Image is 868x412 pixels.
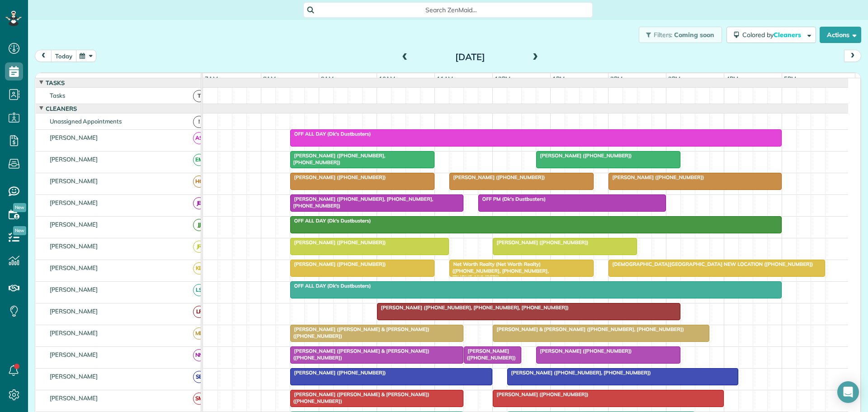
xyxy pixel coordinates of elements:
[44,79,66,86] span: Tasks
[463,348,516,360] span: [PERSON_NAME] ([PHONE_NUMBER])
[290,348,429,360] span: [PERSON_NAME] ([PERSON_NAME] & [PERSON_NAME]) ([PHONE_NUMBER])
[51,50,76,62] button: today
[290,283,372,289] span: OFF ALL DAY (Dk's Dustbusters)
[492,239,589,246] span: [PERSON_NAME] ([PHONE_NUMBER])
[414,52,527,62] h2: [DATE]
[193,306,205,318] span: LF
[48,118,123,125] span: Unassigned Appointments
[193,154,205,166] span: EM
[666,75,682,82] span: 3pm
[608,261,814,267] span: [DEMOGRAPHIC_DATA][GEOGRAPHIC_DATA] NEW LOCATION ([PHONE_NUMBER])
[478,196,547,202] span: OFF PM (Dk's Dustbusters)
[48,199,100,206] span: [PERSON_NAME]
[193,349,205,361] span: NN
[449,174,546,180] span: [PERSON_NAME] ([PHONE_NUMBER])
[193,241,205,253] span: JR
[203,75,220,82] span: 7am
[654,31,673,39] span: Filters:
[48,177,100,185] span: [PERSON_NAME]
[449,261,549,280] span: Net Worth Realty (Net Worth Realty) ([PHONE_NUMBER], [PHONE_NUMBER], [PHONE_NUMBER])
[319,75,336,82] span: 9am
[820,27,861,43] button: Actions
[492,391,589,398] span: [PERSON_NAME] ([PHONE_NUMBER])
[493,75,512,82] span: 12pm
[290,261,387,267] span: [PERSON_NAME] ([PHONE_NUMBER])
[724,75,740,82] span: 4pm
[290,174,387,180] span: [PERSON_NAME] ([PHONE_NUMBER])
[492,326,684,332] span: [PERSON_NAME] & [PERSON_NAME] ([PHONE_NUMBER], [PHONE_NUMBER])
[290,131,372,137] span: OFF ALL DAY (Dk's Dustbusters)
[48,264,100,271] span: [PERSON_NAME]
[551,75,566,82] span: 1pm
[377,304,569,311] span: [PERSON_NAME] ([PHONE_NUMBER], [PHONE_NUMBER], [PHONE_NUMBER])
[290,152,386,165] span: [PERSON_NAME] ([PHONE_NUMBER], [PHONE_NUMBER])
[290,196,434,208] span: [PERSON_NAME] ([PHONE_NUMBER], [PHONE_NUMBER], [PHONE_NUMBER])
[48,286,100,293] span: [PERSON_NAME]
[844,50,861,62] button: next
[837,381,859,403] div: Open Intercom Messenger
[290,391,429,404] span: [PERSON_NAME] ([PERSON_NAME] & [PERSON_NAME]) ([PHONE_NUMBER])
[261,75,278,82] span: 8am
[726,27,816,43] button: Colored byCleaners
[48,329,100,336] span: [PERSON_NAME]
[193,327,205,340] span: MB
[48,134,100,141] span: [PERSON_NAME]
[536,152,632,159] span: [PERSON_NAME] ([PHONE_NUMBER])
[290,326,429,339] span: [PERSON_NAME] ([PERSON_NAME] & [PERSON_NAME]) ([PHONE_NUMBER])
[290,239,387,246] span: [PERSON_NAME] ([PHONE_NUMBER])
[782,75,798,82] span: 5pm
[193,116,205,128] span: !
[48,221,100,228] span: [PERSON_NAME]
[193,371,205,383] span: SB
[48,394,100,402] span: [PERSON_NAME]
[48,308,100,315] span: [PERSON_NAME]
[193,90,205,102] span: T
[48,92,67,99] span: Tasks
[435,75,455,82] span: 11am
[44,105,79,112] span: Cleaners
[609,75,624,82] span: 2pm
[193,197,205,209] span: JB
[193,262,205,275] span: KB
[377,75,397,82] span: 10am
[193,393,205,405] span: SM
[742,31,804,39] span: Colored by
[193,284,205,296] span: LS
[774,31,802,39] span: Cleaners
[290,369,387,376] span: [PERSON_NAME] ([PHONE_NUMBER])
[35,50,52,62] button: prev
[290,218,372,224] span: OFF ALL DAY (Dk's Dustbusters)
[48,156,100,163] span: [PERSON_NAME]
[193,219,205,231] span: JJ
[48,242,100,250] span: [PERSON_NAME]
[48,373,100,380] span: [PERSON_NAME]
[608,174,705,180] span: [PERSON_NAME] ([PHONE_NUMBER])
[193,175,205,188] span: HC
[13,203,26,212] span: New
[13,226,26,235] span: New
[48,351,100,358] span: [PERSON_NAME]
[193,132,205,144] span: AS
[536,348,632,354] span: [PERSON_NAME] ([PHONE_NUMBER])
[674,31,715,39] span: Coming soon
[507,369,651,376] span: [PERSON_NAME] ([PHONE_NUMBER], [PHONE_NUMBER])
